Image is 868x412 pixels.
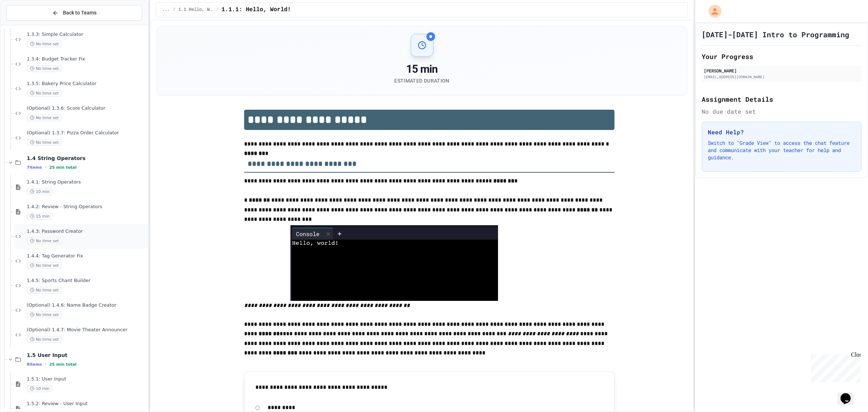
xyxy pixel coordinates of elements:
span: No time set [27,262,62,269]
span: 25 min total [49,362,76,367]
div: [EMAIL_ADDRESS][DOMAIN_NAME] [704,74,859,80]
span: 1.5 User Input [27,352,146,358]
span: (Optional) 1.4.6: Name Badge Creator [27,302,146,308]
span: 1.4.5: Sports Chant Builder [27,278,146,284]
span: 10 min [27,188,53,195]
span: 8 items [27,362,42,367]
span: 1.4.1: String Operators [27,179,146,185]
div: [PERSON_NAME] [704,67,859,74]
span: No time set [27,139,62,146]
div: My Account [701,3,723,20]
div: 15 min [394,63,449,76]
span: No time set [27,114,62,121]
span: Back to Teams [63,9,97,17]
span: 1.4 String Operators [27,155,146,161]
div: Estimated Duration [394,77,449,84]
span: No time set [27,65,62,72]
span: 1.3.3: Simple Calculator [27,31,146,38]
span: 10 min [27,385,53,392]
span: ... [162,7,170,13]
h2: Assignment Details [702,94,861,104]
span: 1.5.1: User Input [27,376,146,382]
span: (Optional) 1.3.7: Pizza Order Calculator [27,130,146,136]
span: (Optional) 1.3.6: Score Calculator [27,105,146,112]
span: 1.1 Hello, World! [178,7,213,13]
span: 1.3.4: Budget Tracker Fix [27,56,146,62]
span: 1.4.4: Tag Generator Fix [27,253,146,259]
span: No time set [27,237,62,244]
iframe: chat widget [838,383,861,405]
h2: Your Progress [702,51,861,62]
button: Back to Teams [7,5,142,21]
div: Chat with us now!Close [3,3,50,46]
span: 7 items [27,165,42,170]
span: / [216,7,218,13]
span: No time set [27,41,62,47]
span: 25 min total [49,165,76,170]
span: 1.1.1: Hello, World! [221,5,291,14]
span: 1.4.3: Password Creator [27,228,146,235]
span: / [173,7,175,13]
span: 1.5.2: Review - User Input [27,401,146,407]
h1: [DATE]-[DATE] Intro to Programming [702,29,849,39]
span: No time set [27,90,62,97]
div: No due date set [702,107,861,116]
iframe: chat widget [808,352,861,382]
span: No time set [27,336,62,343]
h3: Need Help? [708,128,855,136]
span: No time set [27,311,62,318]
span: 15 min [27,213,53,220]
p: Switch to "Grade View" to access the chat feature and communicate with your teacher for help and ... [708,139,855,161]
span: (Optional) 1.4.7: Movie Theater Announcer [27,327,146,333]
span: 1.3.5: Bakery Price Calculator [27,81,146,87]
span: 1.4.2: Review - String Operators [27,204,146,210]
span: • [45,164,46,170]
span: No time set [27,287,62,294]
span: • [45,361,46,367]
